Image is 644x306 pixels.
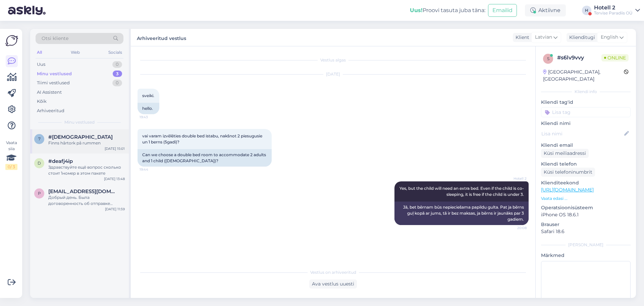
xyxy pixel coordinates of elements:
[582,6,591,15] div: H
[541,179,631,186] p: Klienditeekond
[38,161,41,166] span: d
[501,225,527,230] span: 20:08
[541,149,589,158] div: Küsi meiliaadressi
[541,187,594,193] a: [URL][DOMAIN_NAME]
[140,115,165,120] span: 19:43
[36,48,43,57] div: All
[543,69,624,83] div: [GEOGRAPHIC_DATA], [GEOGRAPHIC_DATA]
[399,186,524,197] span: Yes, but the child will need an extra bed. Even if the child is co-sleeping, it is free if the ch...
[541,107,631,117] input: Lisa tag
[541,99,631,106] p: Kliendi tag'id
[5,34,18,47] img: Askly Logo
[501,176,527,181] span: Hotell 2
[309,279,357,289] div: Ava vestlus uuesti
[541,211,631,218] p: iPhone OS 18.6.1
[541,195,631,202] p: Vaata edasi ...
[310,269,356,275] span: Vestlus on arhiveeritud
[547,56,549,61] span: s
[567,34,595,41] div: Klienditugi
[557,54,601,62] div: # s6lv9vvy
[38,191,41,196] span: p
[105,207,125,212] div: [DATE] 11:59
[48,164,125,176] div: Здравствуйте ещё вопрос сколько стоит 1номер в этом пакете
[48,194,125,207] div: Добрый день. Была договоренность об отправке забытого в номере 516 свитера. Необходимые данные я ...
[535,34,552,41] span: Latvian
[105,146,125,151] div: [DATE] 15:01
[394,202,529,225] div: Jā, bet bērnam būs nepieciešama papildu gulta. Pat ja bērns guļ kopā ar jums, tā ir bez maksas, j...
[107,48,123,57] div: Socials
[541,120,631,127] p: Kliendi nimi
[594,5,640,16] a: Hotell 2Tervise Paradiis OÜ
[410,7,423,13] b: Uus!
[541,221,631,228] p: Brauser
[541,142,631,149] p: Kliendi email
[513,34,529,41] div: Klient
[601,54,629,61] span: Online
[541,130,623,137] input: Lisa nimi
[541,168,595,177] div: Küsi telefoninumbrit
[48,188,118,194] span: plejada@list.ru
[410,6,485,14] div: Proovi tasuta juba täna:
[594,10,633,16] div: Tervise Paradiis OÜ
[37,98,47,105] div: Kõik
[142,93,154,98] span: sveiki.
[138,71,529,77] div: [DATE]
[541,228,631,235] p: Safari 18.6
[541,242,631,248] div: [PERSON_NAME]
[140,167,165,172] span: 19:44
[48,140,125,146] div: Finns hårtork på rummen
[64,119,95,125] span: Minu vestlused
[48,158,73,164] span: #deafj4ip
[138,57,529,63] div: Vestlus algas
[37,89,62,96] div: AI Assistent
[5,140,17,170] div: Vaata siia
[112,80,122,86] div: 0
[541,89,631,95] div: Kliendi info
[138,103,159,114] div: hello.
[69,48,81,57] div: Web
[37,71,72,77] div: Minu vestlused
[48,134,113,140] span: #7igzmfhy
[38,136,41,141] span: 7
[37,80,70,86] div: Tiimi vestlused
[138,149,272,167] div: Can we choose a double bed room to accommodate 2 adults and 1 child ([DEMOGRAPHIC_DATA])?
[594,5,633,10] div: Hotell 2
[525,4,566,16] div: Aktiivne
[488,4,517,17] button: Emailid
[112,61,122,68] div: 0
[37,61,45,68] div: Uus
[142,133,263,144] span: vai varam izvēlēties double bed istabu, nakšnot 2 piesugusie un 1 berns (5gadi)?
[5,164,17,170] div: 0 / 3
[137,33,186,42] label: Arhiveeritud vestlus
[42,35,68,42] span: Otsi kliente
[37,107,64,114] div: Arhiveeritud
[541,204,631,211] p: Operatsioonisüsteem
[541,161,631,168] p: Kliendi telefon
[113,71,122,77] div: 3
[541,252,631,259] p: Märkmed
[601,34,618,41] span: English
[104,176,125,181] div: [DATE] 13:48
